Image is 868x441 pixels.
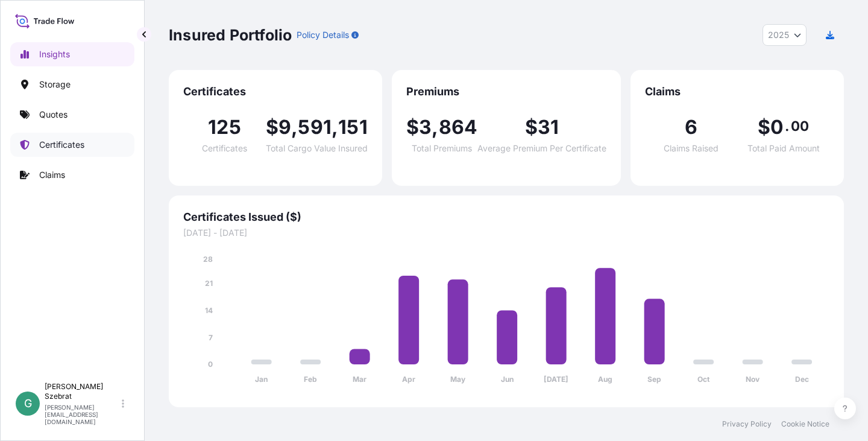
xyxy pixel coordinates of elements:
span: Certificates [202,144,247,153]
span: Total Premiums [412,144,472,153]
span: 125 [208,118,241,137]
tspan: Nov [746,375,760,384]
span: . [785,121,789,131]
a: Claims [10,163,134,187]
span: Certificates [183,84,368,99]
tspan: 7 [209,333,213,342]
span: 0 [770,118,784,137]
tspan: [DATE] [544,375,568,384]
span: 151 [338,118,368,137]
span: 31 [538,118,559,137]
span: , [332,118,338,137]
p: Policy Details [297,29,349,41]
p: Claims [39,169,65,181]
tspan: Oct [697,375,710,384]
p: Insured Portfolio [169,25,292,45]
tspan: 28 [203,255,213,264]
a: Storage [10,72,134,97]
span: 00 [791,121,809,131]
span: Average Premium Per Certificate [477,144,606,153]
tspan: Aug [598,375,612,384]
span: , [291,118,298,137]
span: 591 [298,118,332,137]
span: $ [758,118,770,137]
a: Privacy Policy [722,419,772,429]
span: 9 [278,118,291,137]
a: Insights [10,42,134,66]
span: Claims [645,84,829,99]
span: Premiums [406,84,606,99]
a: Quotes [10,103,134,127]
span: , [432,118,438,137]
tspan: Jan [255,375,268,384]
p: [PERSON_NAME] Szebrat [45,382,119,401]
p: Insights [39,48,70,60]
tspan: 21 [205,279,213,288]
p: Quotes [39,109,68,121]
span: $ [525,118,538,137]
span: 6 [685,118,697,137]
span: Claims Raised [664,144,719,153]
span: $ [266,118,278,137]
span: G [24,398,32,410]
p: [PERSON_NAME][EMAIL_ADDRESS][DOMAIN_NAME] [45,404,119,425]
span: Total Paid Amount [747,144,820,153]
tspan: 0 [208,360,213,369]
tspan: Sep [647,375,661,384]
span: Certificates Issued ($) [183,210,829,224]
p: Storage [39,78,71,90]
p: Certificates [39,139,84,151]
button: Year Selector [763,24,807,46]
span: Total Cargo Value Insured [266,144,368,153]
tspan: Dec [795,375,809,384]
span: 3 [419,118,432,137]
span: [DATE] - [DATE] [183,227,829,239]
tspan: 14 [205,306,213,315]
a: Certificates [10,133,134,157]
tspan: Feb [304,375,317,384]
span: 2025 [768,29,789,41]
tspan: Jun [501,375,514,384]
tspan: May [450,375,466,384]
tspan: Mar [353,375,366,384]
a: Cookie Notice [781,419,829,429]
span: 864 [439,118,478,137]
tspan: Apr [402,375,415,384]
span: $ [406,118,419,137]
